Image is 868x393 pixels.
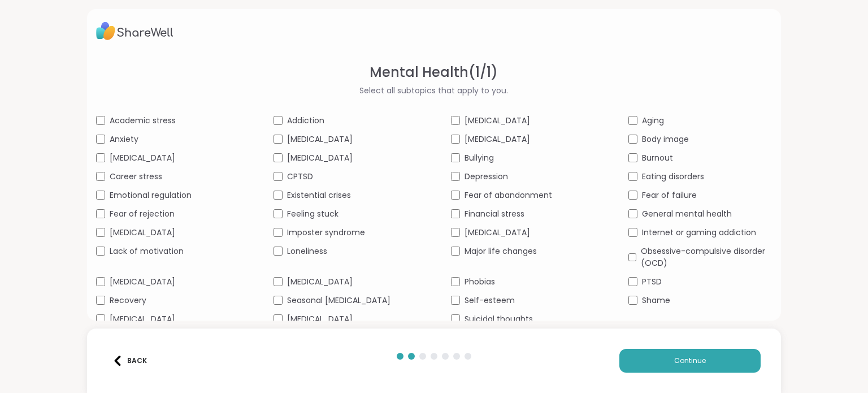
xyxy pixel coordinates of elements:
[642,171,704,183] span: Eating disorders
[465,227,530,239] span: [MEDICAL_DATA]
[96,18,173,44] img: ShareWell Logo
[287,152,353,164] span: [MEDICAL_DATA]
[287,133,353,145] span: [MEDICAL_DATA]
[287,227,365,239] span: Imposter syndrome
[110,171,162,183] span: Career stress
[642,227,756,239] span: Internet or gaming addiction
[465,152,494,164] span: Bullying
[465,115,530,127] span: [MEDICAL_DATA]
[641,245,772,269] span: Obsessive-compulsive disorder (OCD)
[287,115,324,127] span: Addiction
[465,295,515,306] span: Self-esteem
[642,133,689,145] span: Body image
[359,85,508,97] span: Select all subtopics that apply to you.
[370,62,498,83] span: Mental Health ( 1 / 1 )
[465,208,524,220] span: Financial stress
[112,356,147,366] div: Back
[110,313,175,325] span: [MEDICAL_DATA]
[642,115,664,127] span: Aging
[465,189,552,201] span: Fear of abandonment
[642,276,662,288] span: PTSD
[287,208,338,220] span: Feeling stuck
[110,245,184,257] span: Lack of motivation
[287,313,353,325] span: [MEDICAL_DATA]
[287,245,327,257] span: Loneliness
[110,152,175,164] span: [MEDICAL_DATA]
[110,115,176,127] span: Academic stress
[110,189,192,201] span: Emotional regulation
[287,295,390,306] span: Seasonal [MEDICAL_DATA]
[465,133,530,145] span: [MEDICAL_DATA]
[619,349,761,373] button: Continue
[110,227,175,239] span: [MEDICAL_DATA]
[287,189,351,201] span: Existential crises
[110,295,146,306] span: Recovery
[110,276,175,288] span: [MEDICAL_DATA]
[110,208,175,220] span: Fear of rejection
[110,133,138,145] span: Anxiety
[674,356,706,366] span: Continue
[287,276,353,288] span: [MEDICAL_DATA]
[642,208,732,220] span: General mental health
[287,171,313,183] span: CPTSD
[107,349,153,373] button: Back
[465,171,508,183] span: Depression
[642,295,670,306] span: Shame
[642,189,697,201] span: Fear of failure
[465,245,537,257] span: Major life changes
[465,276,495,288] span: Phobias
[642,152,673,164] span: Burnout
[465,313,533,325] span: Suicidal thoughts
